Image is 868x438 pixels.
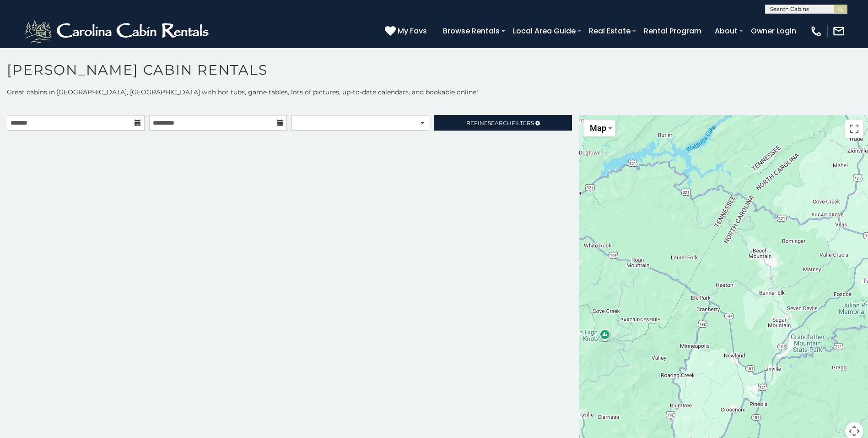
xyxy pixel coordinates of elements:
img: phone-regular-white.png [810,25,823,38]
button: Toggle fullscreen view [845,120,863,138]
button: Change map style [583,120,615,137]
a: RefineSearchFilters [434,115,571,131]
a: Browse Rentals [438,23,504,39]
img: White-1-2.png [23,17,213,45]
a: Real Estate [584,23,635,39]
a: About [710,23,742,39]
a: My Favs [385,25,429,37]
img: mail-regular-white.png [832,25,845,38]
span: Refine Filters [466,120,534,126]
a: Rental Program [639,23,706,39]
a: Local Area Guide [508,23,580,39]
a: Owner Login [746,23,801,39]
span: My Favs [398,25,427,37]
span: Search [488,120,512,126]
span: Map [590,123,606,133]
